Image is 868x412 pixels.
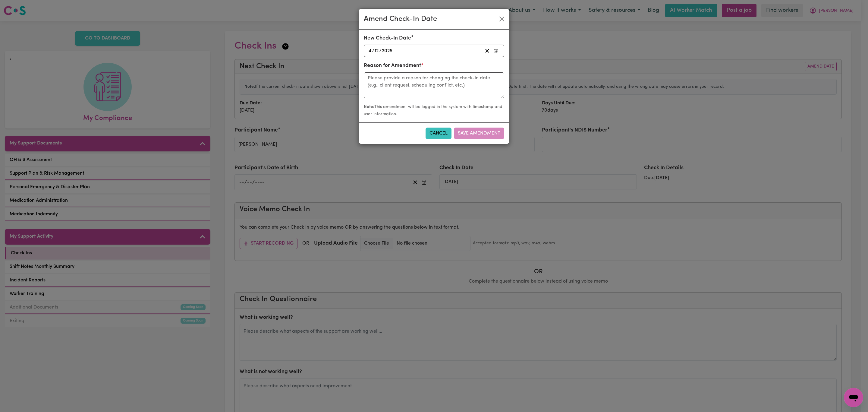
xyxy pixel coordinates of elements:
[374,47,379,55] input: --
[368,47,372,55] input: --
[364,34,411,42] label: New Check-In Date
[364,105,502,116] small: This amendment will be logged in the system with timestamp and user information.
[364,62,423,70] label: Reason for Amendment
[497,14,507,24] button: Close
[372,48,374,54] span: /
[364,14,437,24] div: Amend Check-In Date
[379,48,382,54] span: /
[382,47,393,55] input: ----
[426,128,451,139] button: Cancel
[844,388,863,407] iframe: Button to launch messaging window, conversation in progress
[364,105,374,109] strong: Note:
